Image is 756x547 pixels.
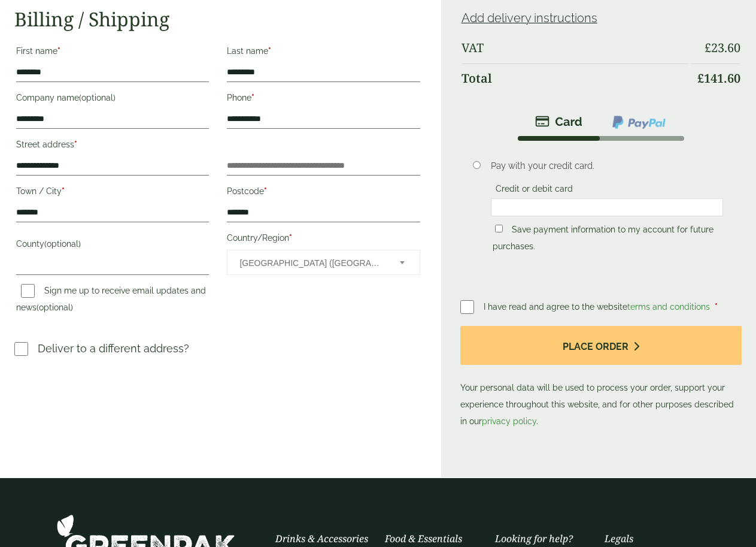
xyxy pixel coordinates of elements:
[79,93,116,102] span: (optional)
[227,43,420,63] label: Last name
[264,186,267,196] abbr: required
[16,136,209,156] label: Street address
[227,250,420,275] span: Country/Region
[21,284,35,298] input: Sign me up to receive email updates and news(optional)
[74,140,77,149] abbr: required
[715,302,718,312] abbr: required
[16,183,209,203] label: Town / City
[268,46,271,56] abbr: required
[227,229,420,250] label: Country/Region
[14,8,422,31] h2: Billing / Shipping
[460,326,742,365] button: Place order
[16,235,209,256] label: County
[491,184,578,197] label: Credit or debit card
[462,11,597,25] a: Add delivery instructions
[16,89,209,110] label: Company name
[289,233,292,243] abbr: required
[482,416,536,426] a: privacy policy
[44,239,81,249] span: (optional)
[37,303,73,312] span: (optional)
[611,114,667,130] img: ppcp-gateway.png
[227,183,420,203] label: Postcode
[16,286,206,316] label: Sign me up to receive email updates and news
[460,326,742,430] p: Your personal data will be used to process your order, support your experience throughout this we...
[491,159,723,173] p: Pay with your credit card.
[627,302,710,312] a: terms and conditions
[494,202,719,213] iframe: Secure card payment input frame
[705,40,740,56] bdi: 23.60
[705,40,711,56] span: £
[484,302,712,312] span: I have read and agree to the website
[57,46,60,56] abbr: required
[697,70,704,86] span: £
[239,250,383,276] span: United Kingdom (UK)
[251,93,254,102] abbr: required
[38,340,189,356] p: Deliver to a different address?
[16,43,209,63] label: First name
[493,225,714,255] label: Save payment information to my account for future purchases.
[62,186,65,196] abbr: required
[535,114,582,129] img: stripe.png
[462,34,689,62] th: VAT
[697,70,740,86] bdi: 141.60
[462,64,689,93] th: Total
[227,89,420,110] label: Phone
